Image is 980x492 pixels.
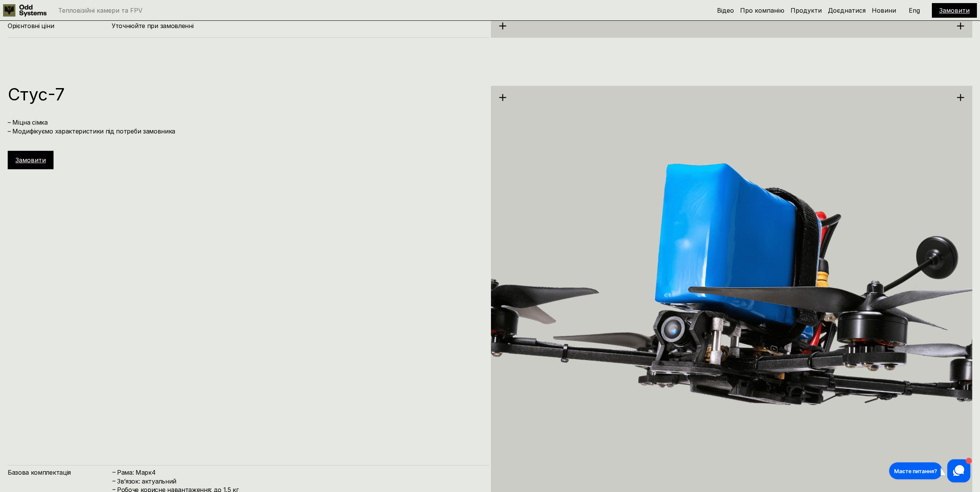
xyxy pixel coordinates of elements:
h4: Уточнюйте при замовленні [112,22,482,30]
a: Замовити [939,7,970,14]
h1: Стус-7 [8,86,482,103]
p: Тепловізійні камери та FPV [58,7,142,13]
h4: Базова комплектація [8,468,112,477]
h4: Рама: Марк4 [117,468,482,477]
h4: Орієнтовні ціни [8,22,112,30]
a: Відео [717,7,734,14]
iframe: To enrich screen reader interactions, please activate Accessibility in Grammarly extension settings [887,457,972,484]
a: Продукти [791,7,822,14]
h4: – [112,468,116,476]
p: Eng [909,7,920,13]
a: Новини [872,7,896,14]
h4: – [112,476,116,485]
a: Доєднатися [828,7,866,14]
h4: – Міцна сімка – Модифікуємо характеристики під потреби замовника [8,118,482,135]
h4: Зв’язок: актуальний [117,477,482,485]
a: Замовити [15,156,46,164]
a: Про компанію [740,7,784,14]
